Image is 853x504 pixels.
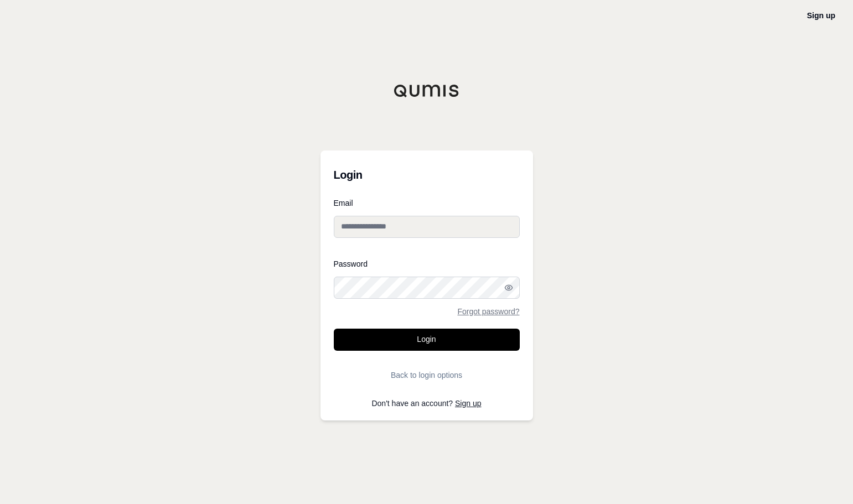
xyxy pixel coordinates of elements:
[394,84,460,97] img: Qumis
[334,164,520,186] h3: Login
[334,260,520,268] label: Password
[455,399,481,408] a: Sign up
[807,11,835,20] a: Sign up
[334,364,520,386] button: Back to login options
[334,199,520,207] label: Email
[334,399,520,407] p: Don't have an account?
[334,329,520,351] button: Login
[457,308,519,315] a: Forgot password?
